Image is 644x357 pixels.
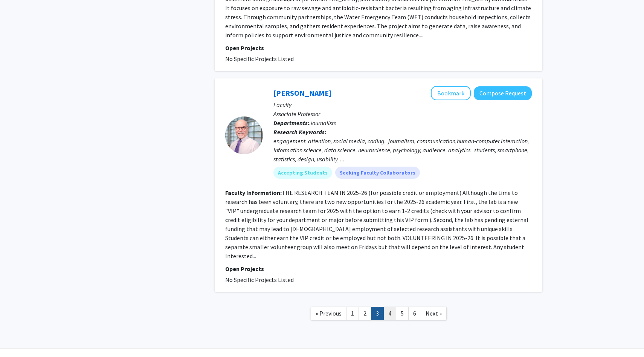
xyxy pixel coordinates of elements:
[273,167,332,179] mat-chip: Accepting Students
[474,86,532,100] button: Compose Request to Ronald Yaros
[335,167,420,179] mat-chip: Seeking Faculty Collaborators
[421,307,447,320] a: Next
[273,128,327,136] b: Research Keywords:
[359,307,371,320] a: 2
[408,307,421,320] a: 6
[273,100,532,109] p: Faculty
[311,307,346,320] a: Previous
[225,189,282,196] b: Faculty Information:
[346,307,359,320] a: 1
[426,310,442,317] span: Next »
[273,136,532,164] div: engagement, attention, social media, coding, journalism, communication,human-computer interaction...
[215,299,542,330] nav: Page navigation
[396,307,409,320] a: 5
[273,88,331,98] a: [PERSON_NAME]
[371,307,384,320] a: 3
[225,43,532,52] p: Open Projects
[273,119,310,127] b: Departments:
[225,264,532,273] p: Open Projects
[273,109,532,118] p: Associate Professor
[316,310,342,317] span: « Previous
[6,323,32,351] iframe: Chat
[225,189,528,260] fg-read-more: THE RESEARCH TEAM IN 2025-26 (for possible credit or employment) Although the time to research ha...
[431,86,471,100] button: Add Ronald Yaros to Bookmarks
[225,55,294,63] span: No Specific Projects Listed
[225,276,294,283] span: No Specific Projects Listed
[310,119,337,127] span: Journalism
[383,307,396,320] a: 4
